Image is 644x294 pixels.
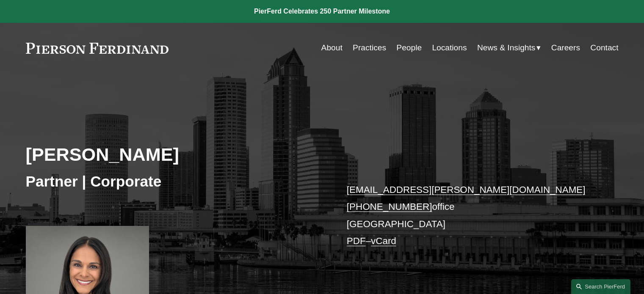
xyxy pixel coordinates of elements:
[590,40,618,56] a: Contact
[347,184,586,195] a: [EMAIL_ADDRESS][PERSON_NAME][DOMAIN_NAME]
[321,40,343,56] a: About
[551,40,580,56] a: Careers
[571,279,630,294] a: Search this site
[396,40,422,56] a: People
[432,40,467,56] a: Locations
[26,172,322,191] h3: Partner | Corporate
[347,181,594,250] p: office [GEOGRAPHIC_DATA] –
[371,236,396,246] a: vCard
[347,236,366,246] a: PDF
[477,40,541,56] a: folder dropdown
[353,40,386,56] a: Practices
[26,143,322,165] h2: [PERSON_NAME]
[477,41,536,55] span: News & Insights
[347,201,432,212] a: [PHONE_NUMBER]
